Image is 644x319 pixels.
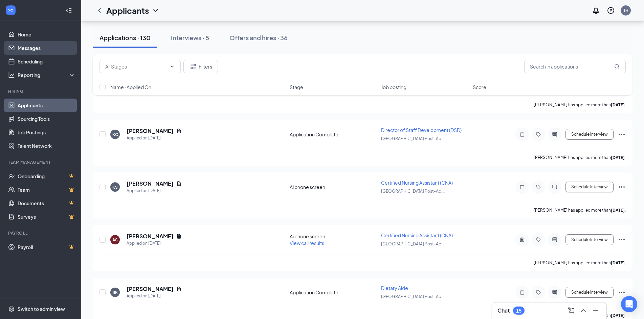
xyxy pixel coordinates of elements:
svg: Tag [534,184,542,190]
h5: [PERSON_NAME] [127,285,174,293]
div: Applied on [DATE] [127,240,182,247]
a: SurveysCrown [18,210,75,223]
div: BK [112,290,118,295]
a: Scheduling [18,55,75,68]
svg: ActiveChat [551,290,559,295]
svg: Note [518,132,526,137]
svg: Tag [534,290,542,295]
span: Name · Applied On [110,84,151,90]
h1: Applicants [106,5,149,16]
button: Schedule Interview [565,287,614,298]
svg: Ellipses [618,130,626,138]
svg: ActiveNote [518,237,526,242]
svg: ActiveChat [551,237,559,242]
svg: Minimize [592,307,600,315]
button: Schedule Interview [565,182,614,192]
a: Job Postings [18,126,75,139]
svg: Ellipses [618,236,626,244]
a: PayrollCrown [18,240,75,254]
div: Ai phone screen [290,233,377,240]
svg: Settings [8,305,15,312]
span: Stage [290,84,303,90]
a: Home [18,28,75,41]
svg: QuestionInfo [607,6,615,15]
h5: [PERSON_NAME] [127,233,174,240]
button: Filter Filters [183,60,218,73]
div: AS [112,237,118,243]
svg: Filter [189,62,197,71]
button: ChevronUp [578,305,589,316]
button: Schedule Interview [565,234,614,245]
p: [PERSON_NAME] has applied more than . [534,260,626,266]
span: Director of Staff Development (DSD) [381,127,462,133]
svg: Note [518,290,526,295]
svg: ActiveChat [551,184,559,190]
span: Certified Nursing Assistant (CNA) [381,232,453,238]
a: Sourcing Tools [18,112,75,126]
svg: Note [518,184,526,190]
span: [GEOGRAPHIC_DATA] Post-Ac ... [381,294,445,299]
div: KS [112,184,118,190]
h5: [PERSON_NAME] [127,127,174,135]
svg: ActiveChat [551,132,559,137]
svg: Document [176,286,182,292]
button: Schedule Interview [565,129,614,140]
input: All Stages [105,63,167,70]
div: Reporting [18,72,76,78]
svg: Ellipses [618,183,626,191]
b: [DATE] [611,208,625,213]
svg: ComposeMessage [567,307,575,315]
span: Certified Nursing Assistant (CNA) [381,180,453,186]
div: Hiring [8,88,74,94]
a: Messages [18,41,75,55]
span: Job posting [381,84,406,90]
b: [DATE] [611,155,625,160]
svg: ChevronLeft [95,6,104,15]
div: Applied on [DATE] [127,293,182,299]
svg: Ellipses [618,288,626,296]
svg: MagnifyingGlass [614,64,620,69]
div: KC [112,132,118,137]
a: DocumentsCrown [18,196,75,210]
p: [PERSON_NAME] has applied more than . [534,102,626,108]
a: TeamCrown [18,183,75,196]
b: [DATE] [611,260,625,265]
div: Applications · 130 [99,33,151,42]
div: Payroll [8,230,74,236]
span: [GEOGRAPHIC_DATA] Post-Ac ... [381,241,445,246]
button: ComposeMessage [566,305,577,316]
div: Application Complete [290,131,377,138]
p: [PERSON_NAME] has applied more than . [534,155,626,160]
svg: Tag [534,132,542,137]
svg: Notifications [592,6,600,15]
svg: WorkstreamLogo [7,7,14,14]
h5: [PERSON_NAME] [127,180,174,187]
div: Applied on [DATE] [127,135,182,141]
div: Applied on [DATE] [127,187,182,194]
span: Dietary Aide [381,285,408,291]
svg: ChevronDown [170,64,175,69]
div: 15 [516,308,521,314]
svg: Analysis [8,72,15,78]
b: [DATE] [611,313,625,318]
div: TH [623,7,628,13]
button: Minimize [590,305,601,316]
svg: Document [176,234,182,239]
svg: Document [176,128,182,134]
div: Application Complete [290,289,377,296]
a: Talent Network [18,139,75,153]
div: Open Intercom Messenger [621,296,637,312]
span: [GEOGRAPHIC_DATA] Post-Ac ... [381,189,445,194]
div: Team Management [8,159,74,165]
b: [DATE] [611,102,625,107]
span: [GEOGRAPHIC_DATA] Post-Ac ... [381,136,445,141]
div: Interviews · 5 [171,33,209,42]
svg: ChevronDown [152,6,160,15]
svg: Tag [534,237,542,242]
h3: Chat [497,307,510,314]
div: Ai phone screen [290,184,377,190]
svg: Document [176,181,182,186]
span: Score [473,84,486,90]
p: [PERSON_NAME] has applied more than . [534,207,626,213]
